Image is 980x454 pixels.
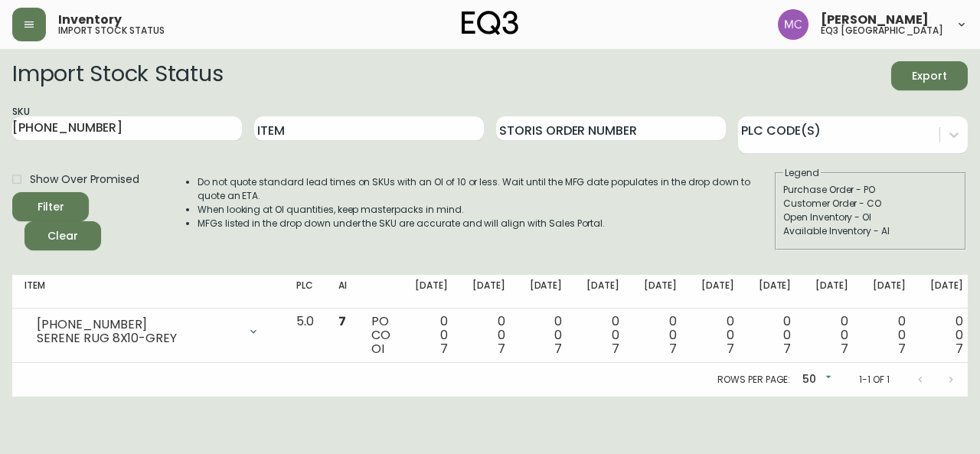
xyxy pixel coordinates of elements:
div: 0 0 [415,315,448,356]
div: 50 [796,367,835,393]
div: 0 0 [472,315,505,356]
div: Available Inventory - AI [783,224,958,238]
li: MFGs listed in the drop down under the SKU are accurate and will align with Sales Portal. [198,217,773,230]
th: [DATE] [403,275,460,309]
th: [DATE] [746,275,804,309]
div: SERENE RUG 8X10-GREY [37,332,238,345]
div: [PHONE_NUMBER] [37,318,238,332]
th: AI [326,275,359,309]
div: 0 0 [530,315,563,356]
div: Customer Order - CO [783,197,958,211]
span: 7 [612,340,619,358]
th: [DATE] [460,275,518,309]
div: 0 0 [873,315,906,356]
div: 0 0 [759,315,792,356]
td: 5.0 [284,309,326,363]
div: Open Inventory - OI [783,211,958,224]
span: 7 [554,340,562,358]
button: Export [891,61,968,90]
div: PO CO [371,315,390,356]
div: 0 0 [701,315,734,356]
th: [DATE] [689,275,746,309]
th: [DATE] [918,275,975,309]
img: logo [462,11,518,35]
span: 7 [440,340,448,358]
span: 7 [955,340,963,358]
li: When looking at OI quantities, keep masterpacks in mind. [198,203,773,217]
p: Rows per page: [717,373,790,387]
div: 0 0 [586,315,619,356]
div: 0 0 [815,315,848,356]
span: 7 [727,340,734,358]
button: Filter [12,192,89,221]
div: 0 0 [644,315,677,356]
th: [DATE] [803,275,861,309]
span: 7 [669,340,677,358]
th: Item [12,275,284,309]
th: [DATE] [861,275,918,309]
span: Clear [37,227,89,246]
img: 6dbdb61c5655a9a555815750a11666cc [778,9,808,40]
span: OI [371,340,384,358]
th: [DATE] [518,275,575,309]
span: 7 [498,340,505,358]
h2: Import Stock Status [12,61,223,90]
div: Purchase Order - PO [783,183,958,197]
th: [DATE] [574,275,632,309]
span: [PERSON_NAME] [821,14,929,26]
p: 1-1 of 1 [859,373,890,387]
th: PLC [284,275,326,309]
h5: eq3 [GEOGRAPHIC_DATA] [821,26,943,35]
span: 7 [841,340,848,358]
span: Inventory [58,14,122,26]
legend: Legend [783,166,821,180]
span: Show Over Promised [30,171,139,188]
span: 7 [783,340,791,358]
th: [DATE] [632,275,689,309]
span: Export [903,67,955,86]
h5: import stock status [58,26,165,35]
button: Clear [24,221,101,250]
div: Filter [38,198,64,217]
div: [PHONE_NUMBER]SERENE RUG 8X10-GREY [24,315,272,348]
div: 0 0 [930,315,963,356]
span: 7 [898,340,906,358]
li: Do not quote standard lead times on SKUs with an OI of 10 or less. Wait until the MFG date popula... [198,175,773,203]
span: 7 [338,312,346,330]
